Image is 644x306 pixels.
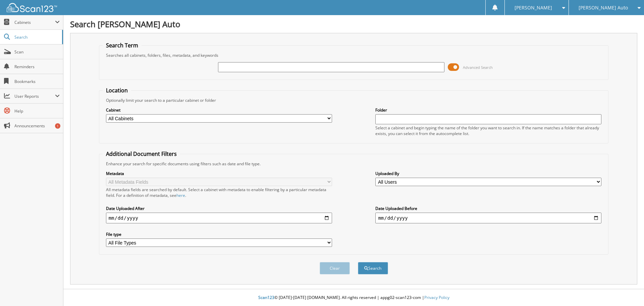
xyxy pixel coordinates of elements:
span: Scan123 [258,295,274,300]
legend: Additional Document Filters [103,150,180,158]
span: User Reports [14,93,55,99]
button: Search [358,262,388,274]
span: Announcements [14,123,60,129]
input: start [106,213,332,223]
div: © [DATE]-[DATE] [DOMAIN_NAME]. All rights reserved | appg02-scan123-com | [63,290,644,306]
div: 1 [55,123,60,129]
span: Help [14,108,60,114]
label: Date Uploaded Before [375,206,601,211]
label: Folder [375,107,601,113]
a: Privacy Policy [424,295,449,300]
label: Metadata [106,171,332,176]
span: [PERSON_NAME] Auto [579,6,628,10]
span: Bookmarks [14,79,60,84]
button: Clear [320,262,350,274]
span: Reminders [14,64,60,70]
a: here [176,192,185,198]
label: File type [106,231,332,237]
label: Uploaded By [375,171,601,176]
legend: Search Term [103,42,142,49]
legend: Location [103,87,131,94]
label: Cabinet [106,107,332,113]
input: end [375,213,601,223]
img: scan123-logo-white.svg [7,3,57,12]
div: Enhance your search for specific documents using filters such as date and file type. [103,161,605,167]
div: Optionally limit your search to a particular cabinet or folder [103,97,605,103]
span: [PERSON_NAME] [515,6,552,10]
span: Search [14,34,59,40]
div: Searches all cabinets, folders, files, metadata, and keywords [103,52,605,58]
div: All metadata fields are searched by default. Select a cabinet with metadata to enable filtering b... [106,187,332,198]
span: Cabinets [14,19,55,25]
h1: Search [PERSON_NAME] Auto [70,18,637,30]
span: Scan [14,49,60,55]
div: Select a cabinet and begin typing the name of the folder you want to search in. If the name match... [375,125,601,136]
span: Advanced Search [463,65,493,70]
label: Date Uploaded After [106,206,332,211]
iframe: Chat Widget [610,274,644,306]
